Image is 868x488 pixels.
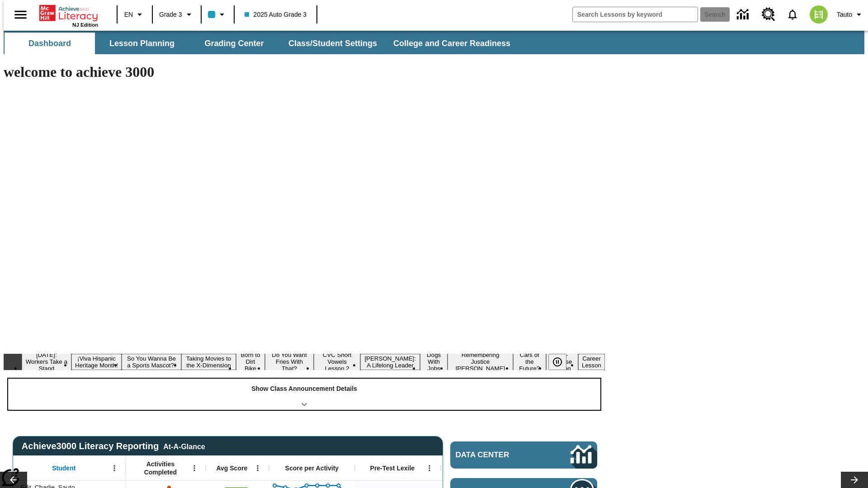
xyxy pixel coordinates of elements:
button: Slide 1 Labor Day: Workers Take a Stand [22,350,71,373]
div: Home [39,3,98,28]
div: At-A-Glance [163,441,205,451]
p: Show Class Announcement Details [251,384,357,394]
a: Notifications [781,3,804,26]
div: Pause [548,354,576,370]
button: Grading Center [189,33,279,54]
button: Open Menu [251,461,264,475]
span: NJ Edition [72,22,98,28]
button: Lesson carousel, Next [841,472,868,488]
button: Open side menu [7,1,34,28]
button: Pause [548,354,566,370]
span: EN [124,10,133,19]
button: Slide 11 Cars of the Future? [513,350,546,373]
button: Slide 4 Taking Movies to the X-Dimension [181,354,236,370]
button: Class color is light blue. Change class color [204,6,231,23]
img: avatar image [810,5,828,23]
span: Grade 3 [159,10,182,19]
button: Slide 10 Remembering Justice O'Connor [448,350,513,373]
a: Data Center [731,2,756,27]
button: Slide 12 Pre-release lesson [546,350,578,373]
div: Show Class Announcement Details [8,379,600,410]
span: Pre-Test Lexile [370,464,415,472]
a: Resource Center, Will open in new tab [756,2,781,27]
button: Slide 3 So You Wanna Be a Sports Mascot?! [122,354,181,370]
span: Activities Completed [131,460,190,476]
button: Language: EN, Select a language [120,6,149,23]
span: Student [52,464,75,472]
div: SubNavbar [4,31,864,54]
button: Slide 9 Dogs With Jobs [420,350,448,373]
span: Data Center [456,450,540,460]
button: Open Menu [188,461,201,475]
button: College and Career Readiness [386,33,518,54]
span: Tauto [837,10,852,19]
span: Avg Score [216,464,247,472]
span: 2025 Auto Grade 3 [245,10,307,19]
button: Dashboard [5,33,95,54]
button: Class/Student Settings [281,33,384,54]
button: Slide 8 Dianne Feinstein: A Lifelong Leader [360,354,420,370]
button: Open Menu [423,461,436,475]
span: Achieve3000 Literacy Reporting [22,441,205,451]
span: Score per Activity [285,464,339,472]
button: Select a new avatar [804,3,833,26]
button: Slide 7 CVC Short Vowels Lesson 2 [314,350,360,373]
input: search field [573,7,698,22]
button: Profile/Settings [833,6,868,23]
a: Home [39,4,98,22]
button: Slide 5 Born to Dirt Bike [236,350,264,373]
button: Slide 6 Do You Want Fries With That? [265,350,314,373]
div: SubNavbar [4,33,519,54]
button: Grade: Grade 3, Select a grade [156,6,198,23]
button: Slide 2 ¡Viva Hispanic Heritage Month! [71,354,122,370]
button: Slide 13 Career Lesson [578,354,605,370]
h1: welcome to achieve 3000 [4,64,605,80]
button: Open Menu [108,461,121,475]
a: Data Center [450,441,597,469]
button: Lesson Planning [97,33,187,54]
